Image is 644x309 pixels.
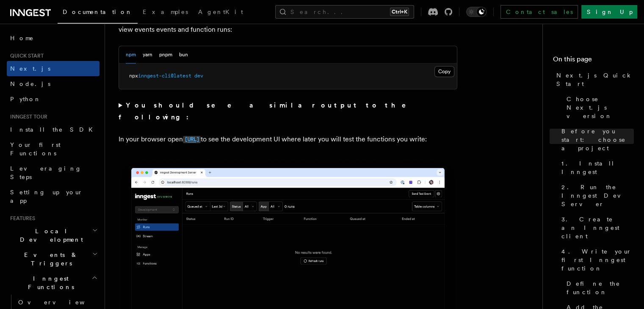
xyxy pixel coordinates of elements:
span: Next.js Quick Start [556,71,634,88]
span: 3. Create an Inngest client [561,215,634,240]
span: Choose Next.js version [567,95,634,120]
a: Before you start: choose a project [558,124,634,156]
a: Python [7,91,100,107]
a: Node.js [7,76,100,91]
a: AgentKit [193,3,248,23]
button: Inngest Functions [7,271,100,295]
a: Leveraging Steps [7,161,100,185]
button: npm [126,46,136,63]
span: Install the SDK [10,126,98,133]
span: Your first Functions [10,141,61,157]
span: Documentation [63,8,133,15]
span: Examples [143,8,188,15]
span: Next.js [10,65,50,72]
a: 1. Install Inngest [558,156,634,179]
span: Events & Triggers [7,251,92,268]
kbd: Ctrl+K [390,8,409,16]
a: 3. Create an Inngest client [558,212,634,244]
summary: You should see a similar output to the following: [119,99,457,123]
span: 2. Run the Inngest Dev Server [561,183,634,208]
button: bun [179,46,188,63]
strong: You should see a similar output to the following: [119,101,418,121]
button: Local Development [7,223,100,247]
span: dev [194,73,203,79]
span: inngest-cli@latest [138,73,191,79]
span: npx [129,73,138,79]
span: Define the function [567,279,634,296]
button: Search...Ctrl+K [275,5,414,19]
a: Next.js [7,61,100,76]
span: Overview [18,299,105,306]
button: Copy [434,66,454,77]
span: Leveraging Steps [10,165,82,180]
span: Python [10,96,41,102]
p: In your browser open to see the development UI where later you will test the functions you write: [119,133,457,146]
a: 4. Write your first Inngest function [558,244,634,276]
a: Contact sales [500,5,578,19]
span: 4. Write your first Inngest function [561,247,634,273]
span: Setting up your app [10,189,83,204]
span: AgentKit [198,8,243,15]
button: yarn [143,46,152,63]
a: Setting up your app [7,185,100,208]
a: Next.js Quick Start [553,68,634,91]
span: Local Development [7,227,92,244]
button: Events & Triggers [7,247,100,271]
span: Inngest Functions [7,274,91,291]
span: Quick start [7,52,44,59]
span: Home [10,34,34,42]
span: Node.js [10,80,50,87]
a: [URL] [183,135,201,143]
a: Documentation [58,3,138,24]
code: [URL] [183,136,201,143]
a: Sign Up [581,5,637,19]
a: Install the SDK [7,122,100,137]
span: 1. Install Inngest [561,159,634,176]
a: Define the function [563,276,634,300]
a: Home [7,30,100,46]
a: 2. Run the Inngest Dev Server [558,179,634,212]
span: Before you start: choose a project [561,127,634,152]
a: Examples [138,3,193,23]
span: Inngest tour [7,113,47,120]
a: Choose Next.js version [563,91,634,124]
span: Features [7,215,35,222]
a: Your first Functions [7,137,100,161]
button: Toggle dark mode [466,7,486,17]
h4: On this page [553,54,634,68]
button: pnpm [159,46,172,63]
